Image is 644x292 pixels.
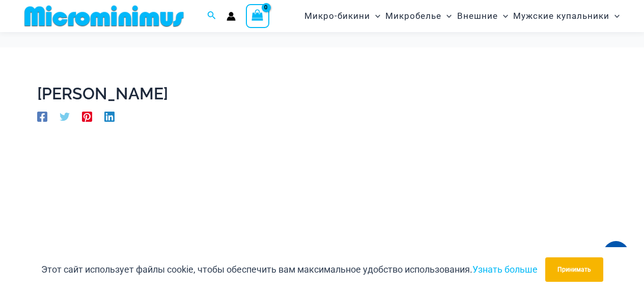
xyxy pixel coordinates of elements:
[246,4,269,28] a: Просмотреть корзину, пусто
[455,3,511,29] a: ВнешниеПереключатель менюПереключатель меню
[104,111,115,122] a: Линкедин
[207,10,216,22] a: Значок поиска
[370,3,380,29] span: Переключатель меню
[41,264,472,275] font: Этот сайт использует файлы cookie, чтобы обеспечить вам максимальное удобство использования.
[385,11,441,21] font: Микробелье
[227,12,236,21] a: Ссылка на значок учетной записи
[20,5,188,28] img: Логотип магазина MM плоский
[441,3,452,29] span: Переключатель меню
[37,84,168,103] font: [PERSON_NAME]
[60,111,70,122] a: Твиттер
[472,264,538,275] a: Узнать больше
[37,111,47,122] a: Фейсбук
[300,2,624,31] nav: Навигация по сайту
[609,3,620,29] span: Переключатель меню
[304,11,370,21] font: Микро-бикини
[457,11,498,21] font: Внешние
[82,111,92,122] a: Пинтерест
[545,257,603,282] button: Принимать
[557,266,591,273] font: Принимать
[513,11,609,21] font: Мужские купальники
[383,3,454,29] a: МикробельеПереключатель менюПереключатель меню
[302,3,383,29] a: Микро-бикиниПереключатель менюПереключатель меню
[511,3,622,29] a: Мужские купальникиПереключатель менюПереключатель меню
[498,3,508,29] span: Переключатель меню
